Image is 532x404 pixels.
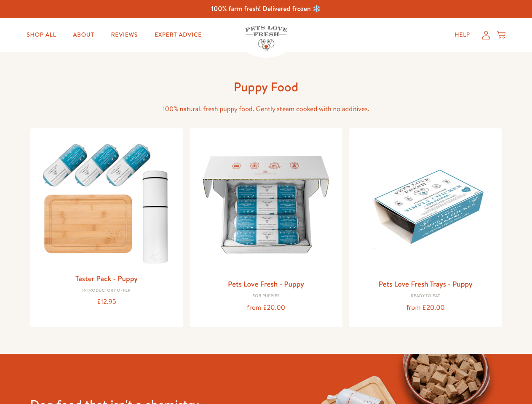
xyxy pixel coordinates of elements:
a: Reviews [104,27,144,43]
div: For puppies [196,294,336,299]
div: Ready to eat [356,294,495,299]
img: Pets Love Fresh [245,26,287,51]
h1: Puppy Food [131,79,401,95]
a: Expert Advice [148,27,209,43]
div: £12.95 [37,296,176,308]
div: from £20.00 [356,302,495,314]
a: About [66,27,101,43]
a: Pets Love Fresh Trays - Puppy [379,279,473,289]
a: Pets Love Fresh - Puppy [228,279,304,289]
img: Pets Love Fresh - Puppy [196,135,336,274]
img: Taster Pack - Puppy [37,135,176,268]
a: Help [448,27,477,43]
div: from £20.00 [196,302,336,314]
a: Shop All [20,27,63,43]
img: Pets Love Fresh Trays - Puppy [356,135,495,274]
span: 100% natural, fresh puppy food. Gently steam cooked with no additives. [163,104,369,114]
a: Taster Pack - Puppy [75,273,138,284]
div: Introductory Offer [37,288,176,293]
